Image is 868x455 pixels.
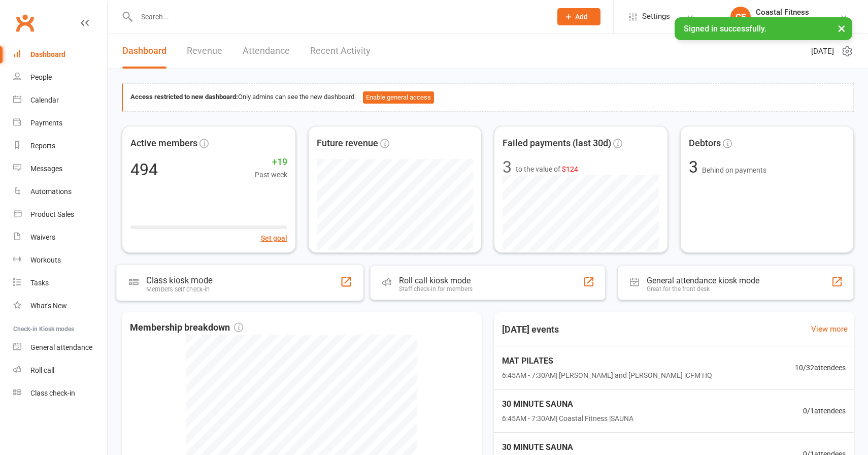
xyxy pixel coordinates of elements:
[30,343,92,351] div: General attendance
[503,159,512,175] div: 3
[795,362,846,373] span: 10 / 32 attendees
[30,165,62,173] div: Messages
[13,359,107,382] a: Roll call
[13,382,107,405] a: Class kiosk mode
[503,136,611,151] span: Failed payments (last 30d)
[12,10,38,36] a: Clubworx
[13,249,107,272] a: Workouts
[399,276,473,285] div: Roll call kiosk mode
[502,413,633,424] span: 6:45AM - 7:30AM | Coastal Fitness | SAUNA
[557,8,600,25] button: Add
[130,320,243,335] span: Membership breakdown
[516,164,578,175] span: to the value of
[684,24,766,34] span: Signed in successfully.
[502,354,712,368] span: MAT PILATES
[689,136,721,151] span: Debtors
[13,89,107,112] a: Calendar
[502,441,633,454] span: 30 MINUTE SAUNA
[494,320,567,339] h3: [DATE] events
[502,398,633,411] span: 30 MINUTE SAUNA
[13,157,107,180] a: Messages
[30,233,55,241] div: Waivers
[689,157,702,177] span: 3
[30,50,65,58] div: Dashboard
[756,8,840,17] div: Coastal Fitness
[502,370,712,381] span: 6:45AM - 7:30AM | [PERSON_NAME] and [PERSON_NAME] | CFM HQ
[832,17,851,39] button: ×
[13,112,107,135] a: Payments
[13,180,107,203] a: Automations
[363,91,434,104] button: Enable general access
[30,389,75,397] div: Class check-in
[13,226,107,249] a: Waivers
[30,73,52,81] div: People
[803,405,846,416] span: 0 / 1 attendees
[30,119,62,127] div: Payments
[13,295,107,317] a: What's New
[13,135,107,157] a: Reports
[130,93,238,101] strong: Access restricted to new dashboard:
[13,66,107,89] a: People
[187,34,222,69] a: Revenue
[30,96,59,104] div: Calendar
[730,7,751,27] div: CF
[310,34,371,69] a: Recent Activity
[13,203,107,226] a: Product Sales
[702,166,766,174] span: Behind on payments
[642,5,670,28] span: Settings
[30,302,67,310] div: What's New
[575,13,588,21] span: Add
[133,10,544,24] input: Search...
[647,285,759,292] div: Great for the front desk
[13,336,107,359] a: General attendance kiosk mode
[756,17,840,26] div: Coastal Fitness Movement
[122,34,166,69] a: Dashboard
[30,142,55,150] div: Reports
[811,45,834,57] span: [DATE]
[243,34,290,69] a: Attendance
[255,169,287,180] span: Past week
[30,366,54,374] div: Roll call
[30,187,72,196] div: Automations
[562,165,578,173] span: $124
[146,285,212,293] div: Members self check-in
[811,323,848,335] a: View more
[261,233,287,244] button: Set goal
[130,136,197,151] span: Active members
[317,136,378,151] span: Future revenue
[13,43,107,66] a: Dashboard
[13,272,107,295] a: Tasks
[30,210,74,218] div: Product Sales
[399,285,473,292] div: Staff check-in for members
[30,256,61,264] div: Workouts
[146,275,212,285] div: Class kiosk mode
[130,161,158,178] div: 494
[255,155,287,170] span: +19
[130,91,846,104] div: Only admins can see the new dashboard.
[30,279,49,287] div: Tasks
[647,276,759,285] div: General attendance kiosk mode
